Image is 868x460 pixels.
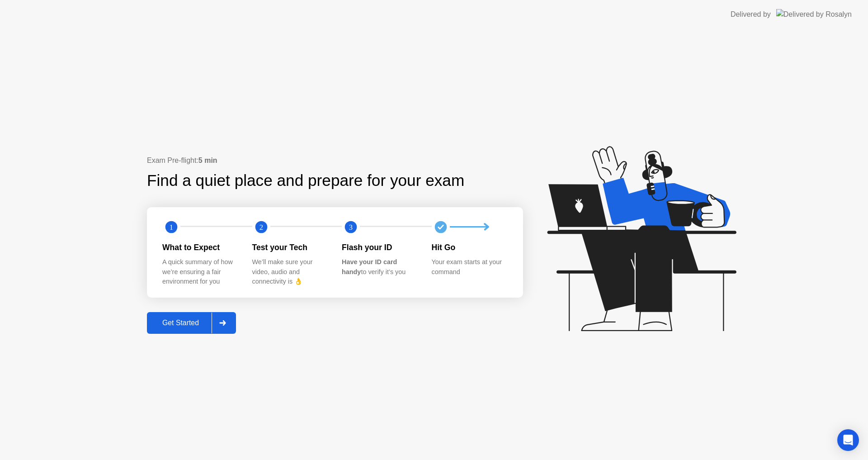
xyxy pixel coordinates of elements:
div: Find a quiet place and prepare for your exam [147,169,466,193]
div: Hit Go [432,242,507,253]
div: Flash your ID [342,242,417,253]
div: What to Expect [162,242,238,253]
img: Delivered by Rosalyn [776,9,852,19]
div: to verify it’s you [342,257,417,277]
div: Open Intercom Messenger [837,429,859,451]
div: A quick summary of how we’re ensuring a fair environment for you [162,257,238,287]
div: Delivered by [731,9,771,20]
button: Get Started [147,312,236,334]
b: Have your ID card handy [342,258,397,275]
div: Test your Tech [252,242,328,253]
div: Get Started [150,319,212,327]
div: Exam Pre-flight: [147,155,523,166]
b: 5 min [198,156,217,164]
div: We’ll make sure your video, audio and connectivity is 👌 [252,257,328,287]
text: 1 [170,223,173,231]
div: Your exam starts at your command [432,257,507,277]
text: 2 [259,223,263,231]
text: 3 [349,223,353,231]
